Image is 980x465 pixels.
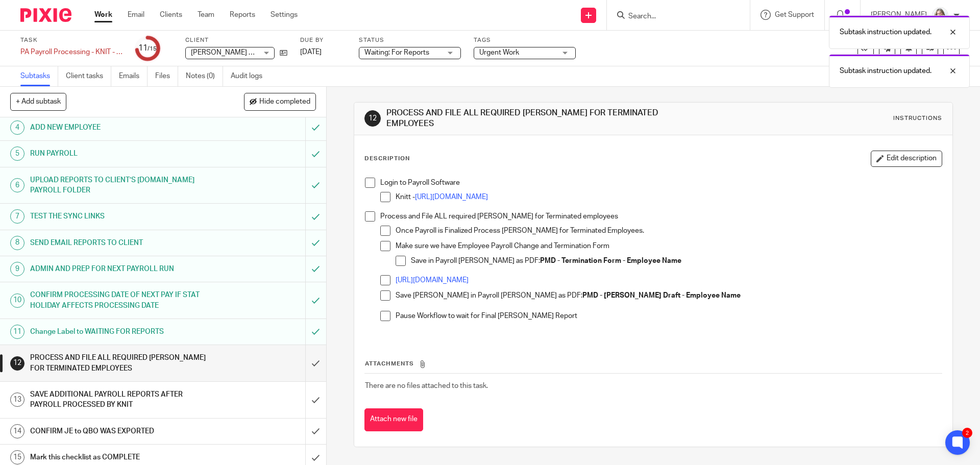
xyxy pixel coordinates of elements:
[962,428,972,438] div: 2
[138,42,157,54] div: 11
[10,209,24,224] div: 7
[128,10,144,20] a: Email
[840,27,932,37] p: Subtask instruction updated.
[359,36,461,44] label: Status
[30,350,207,376] h1: PROCESS AND FILE ALL REQUIRED [PERSON_NAME] FOR TERMINATED EMPLOYEES
[155,66,178,86] a: Files
[386,108,675,130] h1: PROCESS AND FILE ALL REQUIRED [PERSON_NAME] FOR TERMINATED EMPLOYEES
[198,10,214,20] a: Team
[380,211,941,222] p: Process and File ALL required [PERSON_NAME] for Terminated employees
[300,48,322,56] span: [DATE]
[479,49,519,56] span: Urgent Work
[415,193,488,201] a: [URL][DOMAIN_NAME]
[20,47,122,57] div: PA Payroll Processing - KNIT - Bi-Weekly
[30,173,207,199] h1: UPLOAD REPORTS TO CLIENT’S [DOMAIN_NAME] PAYROLL FOLDER
[20,66,58,86] a: Subtasks
[10,262,24,276] div: 9
[10,120,24,135] div: 4
[230,10,255,20] a: Reports
[30,324,207,339] h1: Change Label to WAITING FOR REPORTS
[871,151,942,167] button: Edit description
[259,98,310,106] span: Hide completed
[10,356,24,371] div: 12
[364,49,429,56] span: Waiting: For Reports
[411,256,941,266] p: Save in Payroll [PERSON_NAME] as PDF:
[396,192,941,202] p: Knitt -
[30,261,207,277] h1: ADMIN AND PREP FOR NEXT PAYROLL RUN
[10,146,24,161] div: 5
[365,361,414,366] span: Attachments
[10,93,66,110] button: + Add subtask
[364,110,381,127] div: 12
[540,257,681,264] strong: PMD - Termination Form - Employee Name
[474,36,576,44] label: Tags
[191,49,451,56] span: [PERSON_NAME] Dentistry Professional Corporation, trading as [PERSON_NAME]
[396,311,941,321] p: Pause Workflow to wait for Final [PERSON_NAME] Report
[396,290,941,301] p: Save [PERSON_NAME] in Payroll [PERSON_NAME] as PDF:
[148,46,157,52] small: /15
[932,7,948,23] img: KC%20Photo.jpg
[30,146,207,161] h1: RUN PAYROLL
[10,236,24,250] div: 8
[10,450,24,464] div: 15
[10,293,24,308] div: 10
[244,93,316,110] button: Hide completed
[30,235,207,251] h1: SEND EMAIL REPORTS TO CLIENT
[10,178,24,192] div: 6
[20,36,122,44] label: Task
[840,66,932,76] p: Subtask instruction updated.
[365,382,488,389] span: There are no files attached to this task.
[300,36,346,44] label: Due by
[396,226,941,236] p: Once Payroll is Finalized Process [PERSON_NAME] for Terminated Employees.
[364,408,423,431] button: Attach new file
[94,10,112,20] a: Work
[380,178,941,188] p: Login to Payroll Software
[30,424,207,439] h1: CONFIRM JE to QBO WAS EXPORTED
[160,10,182,20] a: Clients
[893,114,942,123] div: Instructions
[10,424,24,438] div: 14
[582,292,741,299] strong: PMD - [PERSON_NAME] Draft - Employee Name
[186,66,223,86] a: Notes (0)
[30,120,207,135] h1: ADD NEW EMPLOYEE
[20,8,71,22] img: Pixie
[396,277,469,284] a: [URL][DOMAIN_NAME]
[119,66,148,86] a: Emails
[30,387,207,413] h1: SAVE ADDITIONAL PAYROLL REPORTS AFTER PAYROLL PROCESSED BY KNIT
[10,325,24,339] div: 11
[396,241,941,251] p: Make sure we have Employee Payroll Change and Termination Form
[231,66,270,86] a: Audit logs
[66,66,111,86] a: Client tasks
[30,450,207,465] h1: Mark this checklist as COMPLETE
[185,36,287,44] label: Client
[30,209,207,224] h1: TEST THE SYNC LINKS
[30,287,207,313] h1: CONFIRM PROCESSING DATE OF NEXT PAY IF STAT HOLIDAY AFFECTS PROCESSING DATE
[10,393,24,407] div: 13
[271,10,298,20] a: Settings
[364,155,410,163] p: Description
